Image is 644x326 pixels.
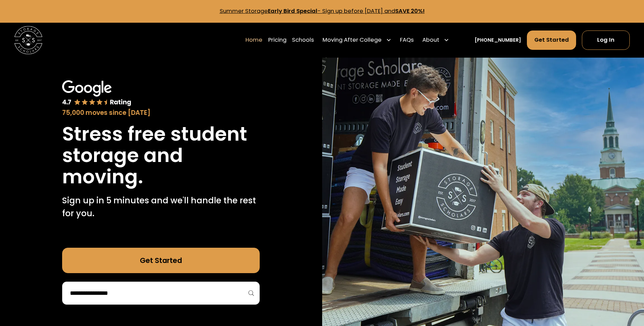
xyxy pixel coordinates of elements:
[323,36,382,44] div: Moving After College
[14,26,42,54] a: home
[395,7,425,15] strong: SAVE 20%!
[14,26,42,54] img: Storage Scholars main logo
[62,108,260,118] div: 75,000 moves since [DATE]
[475,37,521,44] a: [PHONE_NUMBER]
[527,30,576,49] a: Get Started
[62,194,260,220] p: Sign up in 5 minutes and we'll handle the rest for you.
[245,30,262,50] a: Home
[422,36,439,44] div: About
[582,30,630,49] a: Log In
[400,30,414,50] a: FAQs
[62,80,131,107] img: Google 4.7 star rating
[268,7,317,15] strong: Early Bird Special
[320,30,394,50] div: Moving After College
[220,7,425,15] a: Summer StorageEarly Bird Special- Sign up before [DATE] andSAVE 20%!
[268,30,287,50] a: Pricing
[62,123,260,187] h1: Stress free student storage and moving.
[420,30,452,50] div: About
[62,248,260,273] a: Get Started
[292,30,314,50] a: Schools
